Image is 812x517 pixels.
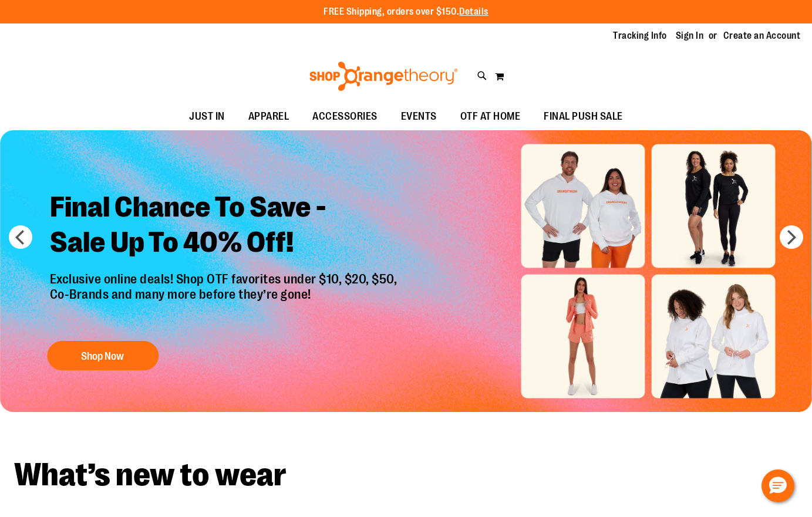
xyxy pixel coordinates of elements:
a: ACCESSORIES [301,103,389,130]
button: Hello, have a question? Let’s chat. [762,469,794,502]
p: FREE Shipping, orders over $150. [324,5,488,19]
a: JUST IN [177,103,237,130]
a: APPAREL [237,103,301,130]
a: Create an Account [723,29,801,42]
a: Details [459,6,488,17]
a: OTF AT HOME [449,103,533,130]
span: FINAL PUSH SALE [544,103,623,130]
button: prev [9,225,32,249]
a: EVENTS [389,103,449,130]
a: Tracking Info [613,29,667,42]
a: Final Chance To Save -Sale Up To 40% Off! Exclusive online deals! Shop OTF favorites under $10, $... [41,181,409,376]
button: Shop Now [47,341,159,370]
h2: What’s new to wear [14,459,798,491]
img: Shop Orangetheory [308,62,460,91]
p: Exclusive online deals! Shop OTF favorites under $10, $20, $50, Co-Brands and many more before th... [41,272,409,329]
span: JUST IN [189,103,225,130]
button: next [780,225,803,249]
span: APPAREL [248,103,289,130]
span: EVENTS [401,103,437,130]
h2: Final Chance To Save - Sale Up To 40% Off! [41,181,409,272]
span: OTF AT HOME [460,103,521,130]
a: Sign In [676,29,704,42]
span: ACCESSORIES [312,103,378,130]
a: FINAL PUSH SALE [532,103,635,130]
